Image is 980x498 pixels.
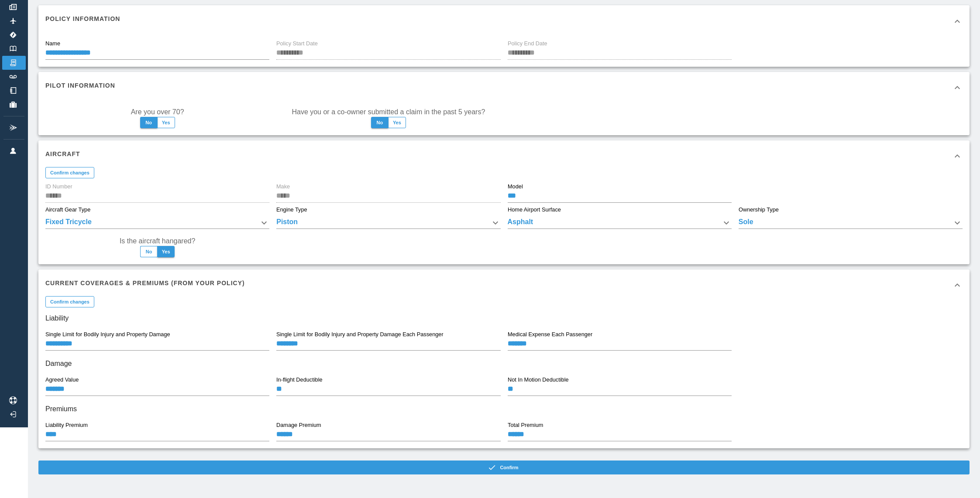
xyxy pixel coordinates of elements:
div: Pilot Information [38,72,970,103]
h6: Damage [45,358,963,370]
label: Name [45,40,60,48]
div: Asphalt [508,217,732,229]
h6: Liability [45,312,963,324]
button: No [371,117,389,128]
button: No [140,246,158,257]
label: Single Limit for Bodily Injury and Property Damage [45,331,170,338]
label: Is the aircraft hangared? [120,236,195,246]
button: No [140,117,158,128]
h6: Policy Information [45,14,120,24]
h6: Aircraft [45,149,80,159]
label: Agreed Value [45,376,79,384]
div: Piston [276,217,500,229]
label: Model [508,183,523,191]
div: Policy Information [38,5,970,37]
label: Engine Type [276,206,307,214]
h6: Current Coverages & Premiums (from your policy) [45,278,245,288]
label: Home Airport Surface [508,206,561,214]
div: Current Coverages & Premiums (from your policy) [38,269,970,301]
label: Policy Start Date [276,40,318,48]
label: Not In Motion Deductible [508,376,569,384]
label: Are you over 70? [131,107,184,117]
label: Ownership Type [739,206,779,214]
label: Damage Premium [276,421,321,429]
div: Fixed Tricycle [45,217,269,229]
label: Medical Expense Each Passenger [508,331,592,338]
label: Liability Premium [45,421,88,429]
label: Single Limit for Bodily Injury and Property Damage Each Passenger [276,331,444,338]
label: Make [276,183,290,191]
button: Confirm [38,460,970,474]
div: Aircraft [38,140,970,172]
button: Confirm changes [45,296,94,307]
button: Yes [157,117,175,128]
button: Confirm changes [45,167,94,178]
label: Aircraft Gear Type [45,206,90,214]
button: Yes [388,117,406,128]
h6: Premiums [45,403,963,415]
label: Have you or a co-owner submitted a claim in the past 5 years? [292,107,485,117]
button: Yes [157,246,175,257]
label: Total Premium [508,421,543,429]
h6: Pilot Information [45,81,115,90]
div: Sole [739,217,963,229]
label: In-flight Deductible [276,376,323,384]
label: ID Number [45,183,72,191]
label: Policy End Date [508,40,547,48]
